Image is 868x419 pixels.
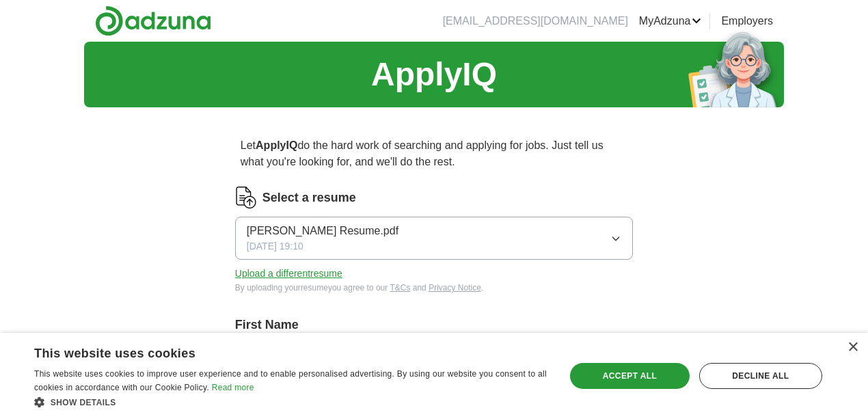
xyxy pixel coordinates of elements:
a: MyAdzuna [639,13,702,29]
a: Read more, opens a new window [212,383,254,392]
label: Select a resume [262,189,356,207]
div: Show details [34,395,550,409]
img: CV Icon [235,187,257,208]
div: This website uses cookies [34,341,515,362]
span: Show details [51,398,116,407]
strong: ApplyIQ [256,139,297,151]
a: Employers [721,13,773,29]
span: [PERSON_NAME] Resume.pdf [247,223,398,239]
p: Let do the hard work of searching and applying for jobs. Just tell us what you're looking for, an... [235,132,633,176]
img: Adzuna logo [95,5,211,36]
button: [PERSON_NAME] Resume.pdf[DATE] 19:10 [235,217,633,260]
div: Accept all [570,363,690,389]
div: By uploading your resume you agree to our and . [235,282,633,294]
a: Privacy Notice [429,283,481,293]
div: Decline all [699,363,822,389]
a: T&Cs [390,283,410,293]
button: Upload a differentresume [235,267,342,281]
span: This website uses cookies to improve user experience and to enable personalised advertising. By u... [34,369,547,392]
div: Close [847,342,858,353]
h1: ApplyIQ [371,50,497,99]
span: [DATE] 19:10 [247,239,303,254]
li: [EMAIL_ADDRESS][DOMAIN_NAME] [443,13,628,29]
label: First Name [235,316,633,334]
